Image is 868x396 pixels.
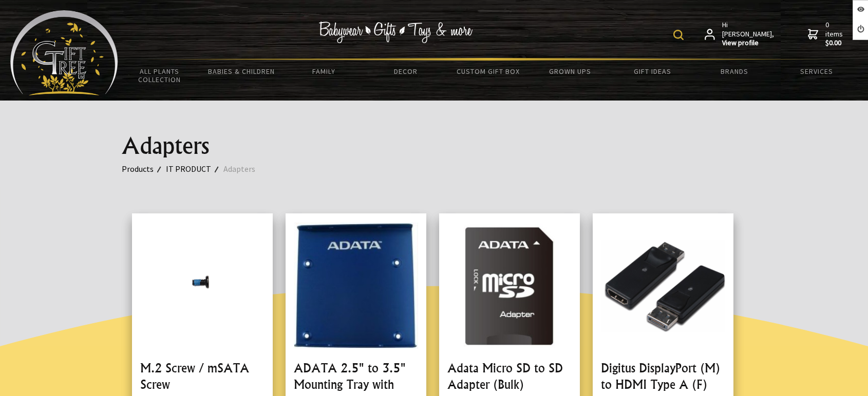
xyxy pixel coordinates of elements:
[223,162,268,175] a: Adapters
[166,162,223,175] a: IT PRODUCT
[722,38,775,48] strong: View profile
[611,61,693,82] a: Gift Ideas
[693,61,776,82] a: Brands
[529,61,611,82] a: Grown Ups
[319,22,473,43] img: Babywear - Gifts - Toys & more
[122,133,746,158] h1: Adapters
[673,30,684,40] img: product search
[705,21,775,48] a: Hi [PERSON_NAME],View profile
[722,21,775,48] span: Hi [PERSON_NAME],
[122,162,166,175] a: Products
[118,61,200,90] a: All Plants Collection
[825,38,845,48] strong: $0.00
[776,61,858,82] a: Services
[282,61,365,82] a: Family
[10,10,118,95] img: Babyware - Gifts - Toys and more...
[447,61,529,82] a: Custom Gift Box
[365,61,447,82] a: Decor
[200,61,282,82] a: Babies & Children
[825,20,845,48] span: 0 items
[808,21,845,48] a: 0 items$0.00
